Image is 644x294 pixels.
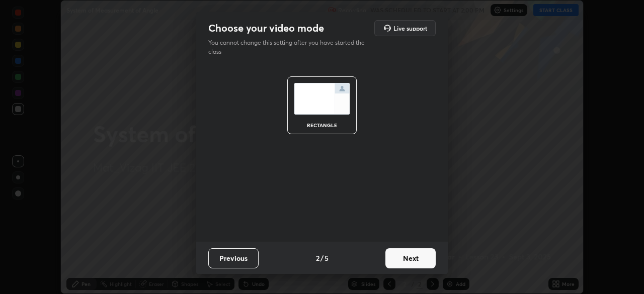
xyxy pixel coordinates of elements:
[320,253,324,263] h4: /
[393,25,427,31] h5: Live support
[294,83,350,115] img: normalScreenIcon.ae25ed63.svg
[208,248,259,268] button: Previous
[325,253,329,263] h4: 5
[302,123,342,128] div: rectangle
[316,253,319,263] h4: 2
[208,22,324,35] h2: Choose your video mode
[385,248,436,268] button: Next
[208,38,371,56] p: You cannot change this setting after you have started the class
